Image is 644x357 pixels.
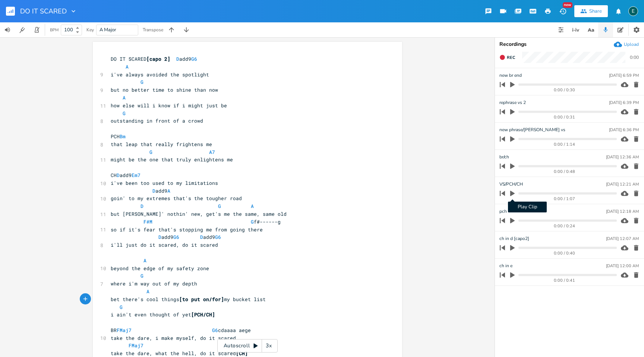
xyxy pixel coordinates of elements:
[173,234,179,240] span: G6
[499,154,509,161] span: br/ch
[606,182,639,186] div: [DATE] 12:21 AM
[512,88,617,92] div: 0:00 / 0:30
[111,56,200,62] span: DO IT SCARED add9
[123,110,126,117] span: G
[176,56,179,62] span: D
[499,235,529,242] span: ch in d [capo2]
[499,126,565,133] span: new phrase/[PERSON_NAME] vs
[191,56,197,62] span: G6
[50,28,59,32] div: BPM
[512,142,617,146] div: 0:00 / 1:14
[111,172,141,178] span: CH add9
[574,5,608,17] button: Share
[628,6,638,16] div: edenmusic
[609,128,639,132] div: [DATE] 6:36 PM
[111,234,224,240] span: add9 add9
[614,40,639,48] button: Upload
[191,311,215,318] span: [PCH/CH]
[141,203,143,209] span: D
[496,51,518,63] button: Rec
[146,56,170,62] span: [capo 2]
[100,26,116,33] span: A Major
[251,203,254,209] span: A
[262,339,275,353] div: 3x
[158,234,161,240] span: D
[117,172,120,178] span: D
[141,79,143,85] span: G
[499,42,640,47] div: Recordings
[179,296,224,303] span: [to put on/for]
[132,172,141,178] span: Em7
[555,4,570,18] button: New
[499,72,522,79] span: new br end
[111,86,218,93] span: but no better time to shine than now
[209,149,215,155] span: A7
[111,342,239,349] span: f#e
[152,187,155,194] span: D
[609,101,639,105] div: [DATE] 6:39 PM
[143,218,152,225] span: F#M
[499,181,523,188] span: VS/PCH/CH
[512,278,617,282] div: 0:00 / 0:41
[236,350,248,357] span: [CH]
[218,203,221,209] span: G
[512,251,617,255] div: 0:00 / 0:40
[499,99,526,106] span: rephrase vs 2
[141,272,143,279] span: G
[589,8,602,15] div: Share
[606,155,639,159] div: [DATE] 12:36 AM
[606,237,639,241] div: [DATE] 12:07 AM
[499,208,507,215] span: pch
[120,304,123,310] span: G
[606,264,639,268] div: [DATE] 12:00 AM
[606,209,639,214] div: [DATE] 12:18 AM
[111,141,212,148] span: that leap that really frightens me
[111,226,263,233] span: so if it's fear that's stopping me from going there
[111,296,266,303] span: bet there's cool things my bucket list
[143,28,163,32] div: Transpose
[111,335,236,341] span: take the dare, i make myself, do it scared
[212,327,218,334] span: G6
[111,311,215,318] span: i ain't even thought of yet
[149,149,152,155] span: G
[123,94,126,101] span: A
[512,170,617,174] div: 0:00 / 0:48
[507,55,515,60] span: Rec
[499,262,512,269] span: ch in e
[120,133,126,140] span: Bm
[251,218,254,225] span: G
[630,55,639,60] div: 0:00
[111,211,287,217] span: but [PERSON_NAME]' nothin' new, get's me the same, same old
[508,187,517,199] button: Play Clip
[143,257,146,264] span: A
[111,280,197,287] span: where i'm way out of my depth
[20,8,67,15] span: DO IT SCARED
[167,187,170,194] span: A
[200,234,203,240] span: D
[563,2,572,8] div: New
[624,41,639,47] div: Upload
[111,241,218,248] span: i'll just do it scared, do it scared
[111,180,218,186] span: i've been too used to my limitations
[111,156,233,163] span: might be the one that truly enlightens me
[111,133,135,140] span: PCH
[111,265,209,272] span: beyond the edge of my safety zone
[146,288,149,295] span: A
[628,3,638,20] button: E
[111,117,203,124] span: outstanding in front of a crowd
[111,195,242,202] span: goin' to my extremes that's the tougher road
[111,102,227,109] span: how else will i know if i might just be
[129,342,143,349] span: FMaj7
[512,197,617,201] div: 0:00 / 1:07
[217,339,278,353] div: Autoscroll
[215,234,221,240] span: G6
[126,63,129,70] span: A
[512,115,617,119] div: 0:00 / 0:31
[111,187,170,194] span: add9
[86,28,94,32] div: Key
[609,73,639,78] div: [DATE] 6:59 PM
[111,327,251,334] span: BR cdaaaa aege
[111,218,281,225] span: f#------g
[512,224,617,228] div: 0:00 / 0:24
[117,327,132,334] span: FMaj7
